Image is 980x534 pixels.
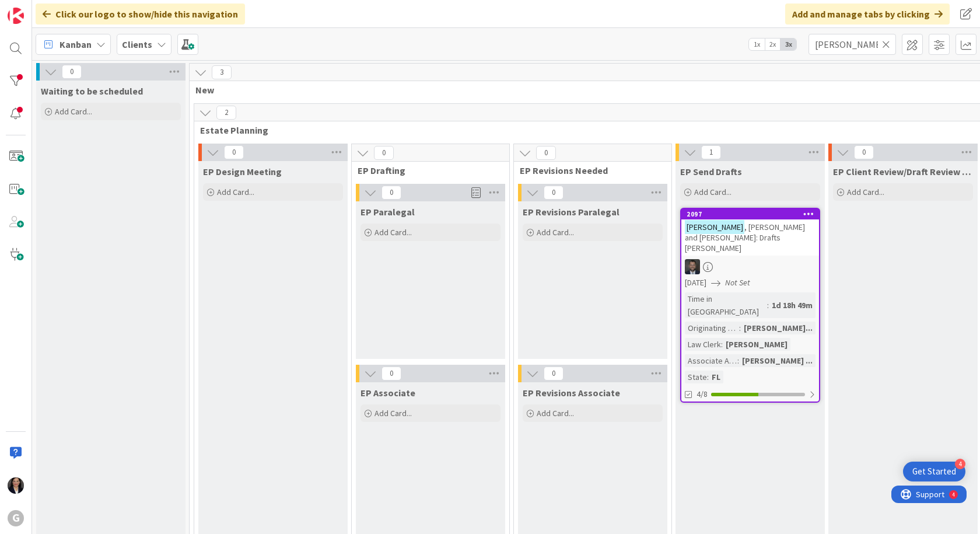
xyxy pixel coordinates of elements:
[780,39,796,50] span: 3x
[224,145,244,159] span: 0
[536,146,556,160] span: 0
[374,227,412,238] span: Add Card...
[523,206,619,218] span: EP Revisions Paralegal
[769,299,815,312] div: 1d 18h 49m
[544,186,563,200] span: 0
[537,408,574,418] span: Add Card...
[685,220,744,233] mark: [PERSON_NAME]
[721,338,723,351] span: :
[685,292,767,318] div: Time in [GEOGRAPHIC_DATA]
[685,338,721,351] div: Law Clerk
[381,186,401,200] span: 0
[360,387,415,399] span: EP Associate
[808,34,896,55] input: Quick Filter...
[520,165,657,176] span: EP Revisions Needed
[709,371,723,383] div: FL
[955,459,965,469] div: 4
[739,322,741,334] span: :
[36,4,245,25] div: Click our logo to show/hide this navigation
[24,2,53,16] span: Support
[122,39,152,50] b: Clients
[701,145,721,159] span: 1
[723,338,790,351] div: [PERSON_NAME]
[381,367,401,381] span: 0
[374,408,412,418] span: Add Card...
[687,210,819,218] div: 2097
[685,277,706,289] span: [DATE]
[681,259,819,274] div: JW
[217,187,254,197] span: Add Card...
[912,466,956,477] div: Get Started
[785,4,950,25] div: Add and manage tabs by clicking
[725,277,750,288] i: Not Set
[765,39,780,50] span: 2x
[741,322,815,334] div: [PERSON_NAME]...
[8,477,24,494] img: AM
[216,106,236,120] span: 2
[685,222,805,253] span: , [PERSON_NAME] and [PERSON_NAME]: Drafts [PERSON_NAME]
[694,187,731,197] span: Add Card...
[903,462,965,481] div: Open Get Started checklist, remaining modules: 4
[854,145,874,159] span: 0
[737,354,739,367] span: :
[696,388,708,400] span: 4/8
[8,510,24,526] div: G
[685,259,700,274] img: JW
[681,209,819,256] div: 2097[PERSON_NAME], [PERSON_NAME] and [PERSON_NAME]: Drafts [PERSON_NAME]
[833,166,973,177] span: EP Client Review/Draft Review Meeting
[749,39,765,50] span: 1x
[358,165,495,176] span: EP Drafting
[537,227,574,238] span: Add Card...
[62,65,82,79] span: 0
[41,85,143,97] span: Waiting to be scheduled
[360,206,415,218] span: EP Paralegal
[203,166,282,177] span: EP Design Meeting
[8,8,24,24] img: Visit kanbanzone.com
[707,371,709,383] span: :
[212,65,232,79] span: 3
[685,354,737,367] div: Associate Assigned
[685,322,739,334] div: Originating Attorney
[685,371,707,383] div: State
[681,209,819,219] div: 2097
[523,387,620,399] span: EP Revisions Associate
[544,367,563,381] span: 0
[374,146,394,160] span: 0
[739,354,815,367] div: [PERSON_NAME] ...
[680,208,820,403] a: 2097[PERSON_NAME], [PERSON_NAME] and [PERSON_NAME]: Drafts [PERSON_NAME]JW[DATE]Not SetTime in [G...
[61,5,64,14] div: 4
[767,299,769,312] span: :
[680,166,742,177] span: EP Send Drafts
[60,37,92,51] span: Kanban
[55,106,92,117] span: Add Card...
[847,187,884,197] span: Add Card...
